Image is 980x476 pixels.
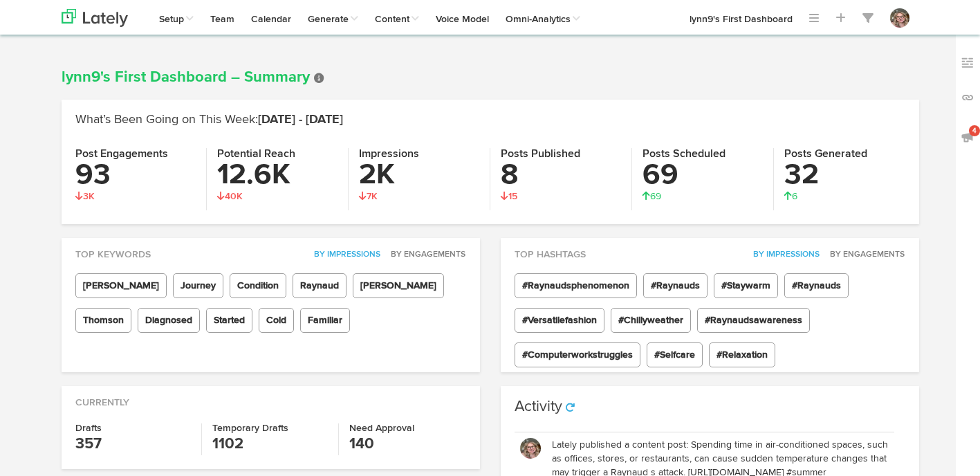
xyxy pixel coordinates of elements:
h4: Need Approval [349,423,465,433]
span: #Raynauds [784,273,849,298]
span: #Raynauds [643,273,708,298]
h3: Activity [515,399,562,414]
span: #Staywarm [714,273,778,298]
span: Thomson [75,308,131,333]
iframe: Opens a widget where you can find more information [891,434,966,469]
h3: 1102 [212,433,328,455]
h4: Potential Reach [217,148,338,161]
div: Top Hashtags [501,238,919,262]
h3: 32 [784,161,905,190]
h3: 8 [501,161,621,190]
span: #Raynaudsphenomenon [515,273,637,298]
h4: Posts Generated [784,148,905,161]
span: [PERSON_NAME] [353,273,444,298]
span: 69 [642,192,661,201]
span: [PERSON_NAME] [75,273,167,298]
h4: Posts Published [501,148,621,161]
span: Familiar [300,308,350,333]
span: #Computerworkstruggles [515,342,640,367]
h3: 140 [349,433,465,455]
span: 40K [217,192,243,201]
span: Diagnosed [138,308,200,333]
span: #Raynaudsawareness [697,308,810,333]
h4: Impressions [359,148,479,161]
h3: 69 [642,161,763,190]
h2: What’s Been Going on This Week: [75,113,905,127]
img: OhcUycdS6u5e6MDkMfFl [520,438,541,459]
h1: lynn9's First Dashboard – Summary [62,69,919,86]
span: 3K [75,192,95,201]
span: Started [206,308,252,333]
span: #Chillyweather [611,308,691,333]
img: OhcUycdS6u5e6MDkMfFl [890,8,909,28]
img: keywords_off.svg [961,56,974,70]
h4: Posts Scheduled [642,148,763,161]
img: logo_lately_bg_light.svg [62,9,128,27]
h3: 12.6K [217,161,338,190]
div: Top Keywords [62,238,480,262]
span: #Selfcare [647,342,703,367]
button: By Engagements [822,248,905,262]
h3: 357 [75,433,191,455]
span: 15 [501,192,517,201]
div: Currently [62,386,480,410]
h4: Temporary Drafts [212,423,328,433]
h4: Drafts [75,423,191,433]
img: links_off.svg [961,91,974,104]
h3: 93 [75,161,196,190]
span: Condition [230,273,286,298]
span: [DATE] - [DATE] [258,113,343,126]
span: 7K [359,192,378,201]
button: By Engagements [383,248,466,262]
span: #Relaxation [709,342,775,367]
span: Cold [259,308,294,333]
img: announcements_off.svg [961,130,974,144]
button: By Impressions [746,248,820,262]
h4: Post Engagements [75,148,196,161]
span: 4 [969,125,980,136]
h3: 2K [359,161,479,190]
span: #Versatilefashion [515,308,604,333]
span: Journey [173,273,223,298]
span: Raynaud [293,273,346,298]
span: 6 [784,192,797,201]
button: By Impressions [306,248,381,262]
